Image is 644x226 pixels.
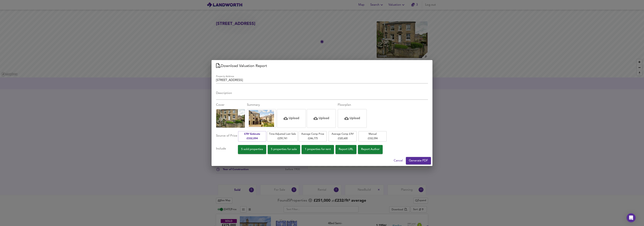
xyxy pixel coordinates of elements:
button: Generate PDF [406,157,431,164]
div: Include [216,145,238,154]
div: Cover [216,103,245,107]
h2: Download Valuation Report [216,63,428,69]
div: Click to replace this image [247,109,276,128]
span: Time-Adjusted Last Sale £ 259,741 [269,132,296,141]
span: 5 properties for sale [271,147,297,152]
button: Cancel [392,157,404,164]
button: Report Author [358,145,383,154]
h5: Upload [319,116,329,121]
span: Report URL [339,147,353,152]
button: Average Comp £/ft²£320,600 [329,131,357,141]
button: 5 sold properties [238,145,266,154]
img: Uploaded [216,108,245,129]
h5: Upload [350,116,360,121]
button: 5 properties for sale [268,145,300,154]
button: Average Comp Price£246,775 [299,131,327,141]
button: Report URL [335,145,356,154]
span: 5 sold properties [241,147,263,152]
span: Report Author [361,147,379,152]
label: Property Address [216,75,234,78]
span: 1 properties for rent [305,147,331,152]
span: Manual £ 332,094 [360,132,385,141]
div: Floorplan [338,103,367,107]
span: Generate PDF [409,158,428,163]
div: Summary [247,103,336,107]
button: Time-Adjusted Last Sale£259,741 [267,131,298,141]
div: Click to replace this image [216,109,245,128]
span: Average Comp £/ft² £ 320,600 [330,132,355,141]
div: Open Intercom Messenger [627,213,636,222]
div: Source of Price [216,131,237,142]
img: Uploaded [249,110,274,127]
h5: Upload [289,116,299,121]
button: £/ft² Estimate£332,094 [238,131,266,141]
span: Cancel [394,158,403,163]
span: Average Comp Price £ 246,775 [300,132,325,141]
span: £/ft² Estimate £ 332,094 [240,132,264,141]
button: Manual£332,094 [359,131,387,141]
button: 1 properties for rent [302,145,334,154]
